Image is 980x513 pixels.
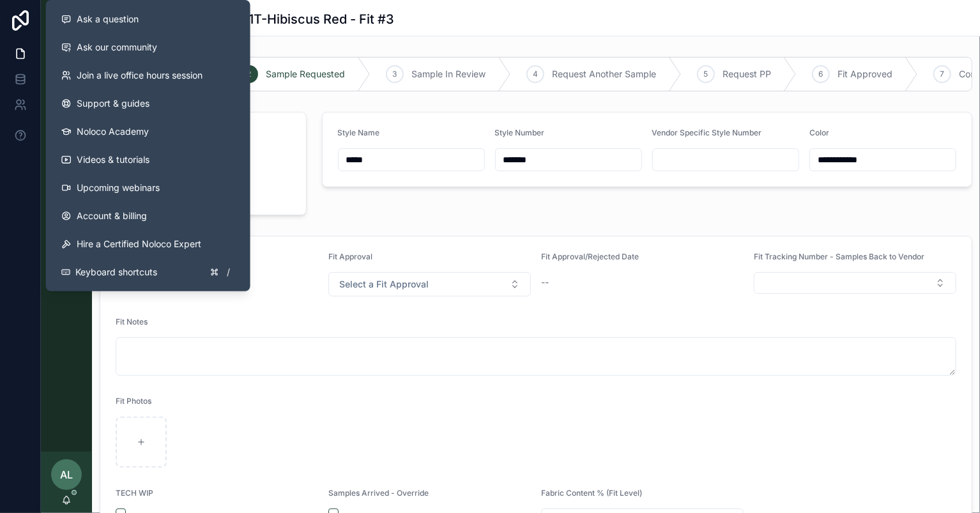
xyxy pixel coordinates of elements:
span: Sample Requested [266,68,345,80]
button: Ask a question [51,5,245,33]
div: scrollable content [41,51,92,452]
span: 3 [393,69,397,79]
span: 5 [704,69,708,79]
a: Join a live office hours session [51,61,245,89]
span: 6 [819,69,823,79]
a: Support & guides [51,89,245,118]
span: Style Number [495,128,545,137]
span: / [224,267,234,277]
a: Videos & tutorials [51,146,245,174]
span: Account & billing [77,210,147,222]
span: Join a live office hours session [77,69,203,82]
span: AL [60,467,73,482]
a: Ask our community [51,33,245,61]
span: Style Name [338,128,380,137]
span: Fit Approved [838,68,892,80]
span: Fabric Content % (Fit Level) [541,488,642,498]
button: Keyboard shortcuts/ [51,258,245,286]
span: 7 [940,69,945,79]
h1: Y25371T-Hibiscus Red - Fit #3 [209,10,394,28]
span: Hire a Certified Noloco Expert [77,238,201,250]
span: Upcoming webinars [77,181,160,194]
span: Support & guides [77,97,149,110]
button: Select Button [328,272,531,296]
span: Ask our community [77,41,157,54]
span: Fit Approval/Rejected Date [541,252,639,261]
span: Fit Notes [116,317,148,326]
a: Noloco Academy [51,118,245,146]
span: Samples Arrived - Override [328,488,429,498]
span: Fit Tracking Number - Samples Back to Vendor [754,252,924,261]
span: -- [541,276,549,289]
span: Select a Fit Approval [339,278,429,291]
span: Sample In Review [411,68,486,80]
span: Videos & tutorials [77,153,149,166]
span: 4 [533,69,538,79]
span: TECH WIP [116,488,153,498]
span: Color [809,128,829,137]
span: Fit Photos [116,396,151,406]
a: Upcoming webinars [51,174,245,202]
span: Fit Approval [328,252,372,261]
span: Ask a question [77,13,139,26]
span: Keyboard shortcuts [75,266,157,279]
button: Select Button [754,272,956,294]
button: Hire a Certified Noloco Expert [51,230,245,258]
span: Noloco Academy [77,125,149,138]
span: Request Another Sample [552,68,656,80]
span: Vendor Specific Style Number [652,128,762,137]
span: Request PP [723,68,771,80]
a: Account & billing [51,202,245,230]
